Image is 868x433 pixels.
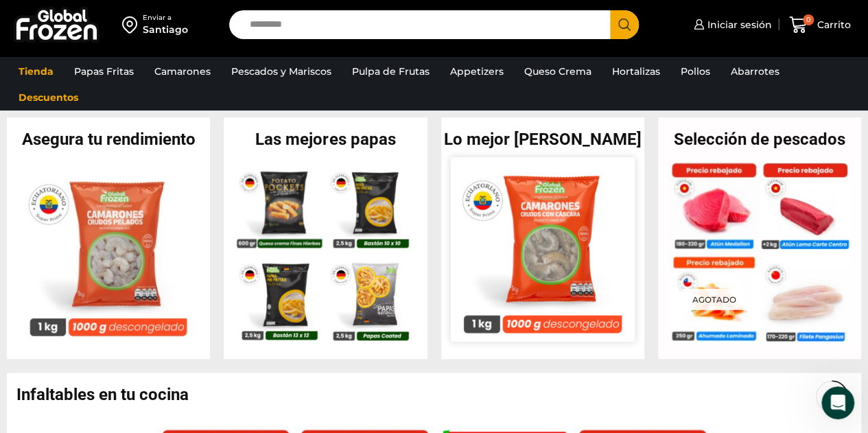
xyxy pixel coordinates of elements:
iframe: Intercom live chat [821,386,854,419]
a: Tienda [12,58,60,84]
a: Pulpa de Frutas [345,58,436,84]
a: Queso Crema [517,58,598,84]
span: Iniciar sesión [704,18,772,32]
a: Camarones [148,58,218,84]
button: Search button [610,10,639,39]
h2: Lo mejor [PERSON_NAME] [441,131,644,148]
h2: Selección de pescados [658,131,861,148]
a: Iniciar sesión [690,11,772,38]
a: Papas Fritas [67,58,141,84]
a: 0 Carrito [786,9,854,41]
a: Pescados y Mariscos [224,58,338,84]
span: Carrito [814,18,851,32]
a: Abarrotes [724,58,786,84]
a: Pollos [674,58,717,84]
a: Hortalizas [605,58,667,84]
img: address-field-icon.svg [122,13,143,36]
span: 0 [803,14,814,25]
a: Appetizers [443,58,511,84]
p: Agotado [682,289,745,310]
div: Enviar a [143,13,188,23]
div: Santiago [143,23,188,36]
h2: Las mejores papas [224,131,427,148]
h2: Infaltables en tu cocina [16,386,861,403]
a: Descuentos [12,84,85,110]
h2: Asegura tu rendimiento [7,131,210,148]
